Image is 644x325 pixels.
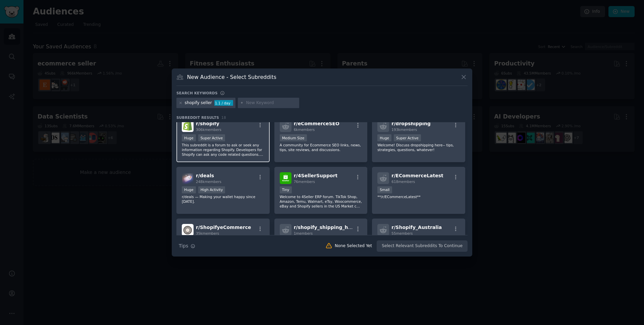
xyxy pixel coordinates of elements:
[280,134,307,141] div: Medium Size
[391,180,415,184] span: 618 members
[182,194,264,204] p: r/deals — Making your wallet happy since [DATE].
[176,115,219,120] span: Subreddit Results
[182,172,194,184] img: deals
[182,143,264,157] p: This subreddit is a forum to ask or seek any information regarding Shopify. Developers for Shopif...
[377,194,460,199] p: **/r/ECommerceLatest**
[280,186,292,193] div: Tiny
[294,128,315,132] span: 6k members
[214,100,233,106] div: 1.1 / day
[280,172,291,184] img: 4SellerSupport
[185,100,212,106] div: shopify seller
[196,180,221,184] span: 248k members
[391,231,413,235] span: 55 members
[294,180,315,184] span: 76 members
[187,74,276,81] h3: New Audience - Select Subreddits
[391,121,431,126] span: r/ dropshipping
[196,225,251,230] span: r/ ShopifyeCommerce
[176,240,198,252] button: Tips
[294,173,338,178] span: r/ 4SellerSupport
[196,121,219,126] span: r/ shopify
[280,143,362,152] p: A community for Ecommerce SEO links, news, tips, site reviews, and discussions.
[335,243,372,249] div: None Selected Yet
[377,186,392,193] div: Small
[196,128,221,132] span: 306k members
[391,225,442,230] span: r/ Shopify_Australia
[246,100,297,106] input: New Keyword
[221,115,226,120] span: 18
[294,225,356,230] span: r/ shopify_shipping_help
[182,186,196,193] div: Huge
[294,121,339,126] span: r/ eCommerceSEO
[182,120,194,132] img: shopify
[196,173,214,178] span: r/ deals
[198,186,225,193] div: High Activity
[394,134,421,141] div: Super Active
[280,194,362,208] p: Welcome to 4Seller ERP forum. TikTok Shop, Amazon, Temu, Walmart, eTsy, Woocommerce, eBay and Sho...
[377,143,460,152] p: Welcome! Discuss dropshipping here-- tips, strategies, questions, whatever!
[182,224,194,236] img: ShopifyeCommerce
[176,91,218,95] h3: Search keywords
[391,128,417,132] span: 193k members
[182,134,196,141] div: Huge
[294,231,313,235] span: 1 members
[391,173,443,178] span: r/ ECommerceLatest
[377,134,391,141] div: Huge
[179,242,188,249] span: Tips
[198,134,225,141] div: Super Active
[196,231,219,235] span: 35k members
